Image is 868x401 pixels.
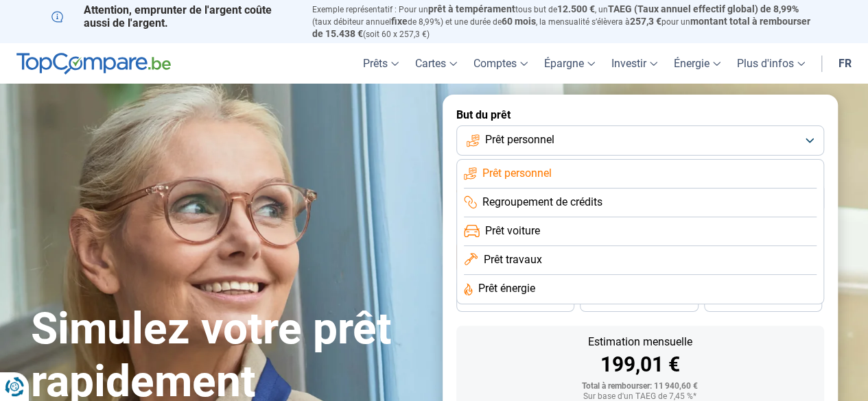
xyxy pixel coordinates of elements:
a: Cartes [407,43,465,84]
p: Attention, emprunter de l'argent coûte aussi de l'argent. [51,3,296,29]
span: Prêt travaux [483,252,541,267]
img: TopCompare [16,53,171,75]
a: Comptes [465,43,536,84]
span: 257,3 € [630,16,661,27]
span: TAEG (Taux annuel effectif global) de 8,99% [608,3,799,14]
div: 199,01 € [467,354,813,375]
a: Épargne [536,43,603,84]
span: 36 mois [500,297,530,306]
p: Exemple représentatif : Pour un tous but de , un (taux débiteur annuel de 8,99%) et une durée de ... [312,3,817,40]
a: Investir [603,43,666,84]
span: 60 mois [502,16,536,27]
span: fixe [391,16,408,27]
div: Total à rembourser: 11 940,60 € [467,382,813,391]
a: fr [830,43,860,84]
button: Prêt personnel [456,125,824,156]
span: montant total à rembourser de 15.438 € [312,16,810,39]
a: Énergie [666,43,729,84]
span: Prêt énergie [478,281,535,296]
span: 30 mois [624,297,654,306]
span: 12.500 € [557,3,595,14]
span: prêt à tempérament [428,3,515,14]
a: Plus d'infos [729,43,813,84]
span: Prêt personnel [482,166,552,181]
div: Estimation mensuelle [467,337,813,348]
label: But du prêt [456,108,824,121]
span: Prêt personnel [485,132,554,147]
span: 24 mois [748,297,778,306]
a: Prêts [355,43,407,84]
span: Prêt voiture [485,223,540,239]
span: Regroupement de crédits [482,195,602,210]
